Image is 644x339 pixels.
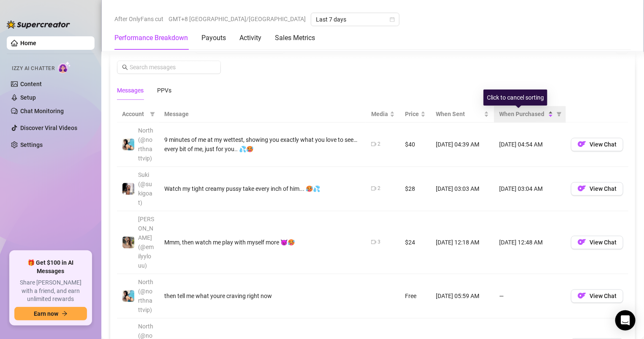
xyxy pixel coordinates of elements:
[494,106,566,122] th: When Purchased
[555,108,563,120] span: filter
[20,81,42,87] a: Content
[590,141,617,148] span: View Chat
[571,236,623,249] button: OFView Chat
[378,238,380,246] div: 3
[390,17,395,22] span: calendar
[114,13,163,25] span: After OnlyFans cut
[201,33,226,43] div: Payouts
[400,274,431,318] td: Free
[494,211,566,274] td: [DATE] 12:48 AM
[164,291,361,301] div: then tell me what youre craving right now
[148,108,157,120] span: filter
[7,20,70,29] img: logo-BBDzfeDw.svg
[590,293,617,299] span: View Chat
[571,143,623,149] a: OFView Chat
[58,61,71,73] img: AI Chatter
[571,138,623,151] button: OFView Chat
[20,40,36,46] a: Home
[34,310,58,317] span: Earn now
[431,274,494,318] td: [DATE] 05:59 AM
[578,238,586,246] img: OF
[499,109,546,119] span: When Purchased
[431,122,494,167] td: [DATE] 04:39 AM
[114,33,188,43] div: Performance Breakdown
[20,141,43,148] a: Settings
[405,109,419,119] span: Price
[578,184,586,193] img: OF
[122,64,128,70] span: search
[122,109,147,119] span: Account
[571,241,623,247] a: OFView Chat
[431,167,494,211] td: [DATE] 03:03 AM
[122,290,134,302] img: North (@northnattvip)
[578,140,586,148] img: OF
[494,122,566,167] td: [DATE] 04:54 AM
[130,62,216,72] input: Search messages
[378,184,380,193] div: 2
[371,141,376,146] span: video-camera
[557,111,562,117] span: filter
[571,289,623,303] button: OFView Chat
[164,184,361,193] div: Watch my tight creamy pussy take every inch of him... 🥵💦
[122,236,134,248] img: emilylou (@emilyylouu)
[14,279,87,304] span: Share [PERSON_NAME] with a friend, and earn unlimited rewards
[400,167,431,211] td: $28
[316,13,394,26] span: Last 7 days
[138,216,154,269] span: [PERSON_NAME] (@emilyylouu)
[14,259,87,275] span: 🎁 Get $100 in AI Messages
[378,140,380,148] div: 2
[494,167,566,211] td: [DATE] 03:04 AM
[431,211,494,274] td: [DATE] 12:18 AM
[484,89,547,106] div: Click to cancel sorting
[12,65,54,73] span: Izzy AI Chatter
[571,187,623,194] a: OFView Chat
[494,274,566,318] td: —
[400,211,431,274] td: $24
[371,186,376,191] span: video-camera
[590,185,617,192] span: View Chat
[122,138,134,150] img: North (@northnattvip)
[400,122,431,167] td: $40
[366,106,400,122] th: Media
[371,239,376,244] span: video-camera
[164,135,361,154] div: 9 minutes of me at my wettest, showing you exactly what you love to see… every bit of me, just fo...
[578,291,586,300] img: OF
[150,111,155,117] span: filter
[590,239,617,246] span: View Chat
[157,86,171,95] div: PPVs
[275,33,315,43] div: Sales Metrics
[20,125,77,131] a: Discover Viral Videos
[436,109,482,119] span: When Sent
[62,311,68,317] span: arrow-right
[138,171,152,206] span: Suki (@sukigoat)
[138,279,153,313] span: North (@northnattvip)
[138,127,153,162] span: North (@northnattvip)
[159,106,366,122] th: Message
[164,238,361,247] div: Mmm, then watch me play with myself more 😈🥵
[571,294,623,301] a: OFView Chat
[122,183,134,195] img: Suki (@sukigoat)
[431,106,494,122] th: When Sent
[20,94,36,101] a: Setup
[14,307,87,320] button: Earn nowarrow-right
[117,86,144,95] div: Messages
[239,33,261,43] div: Activity
[168,13,306,25] span: GMT+8 [GEOGRAPHIC_DATA]/[GEOGRAPHIC_DATA]
[615,310,636,331] div: Open Intercom Messenger
[571,182,623,195] button: OFView Chat
[20,108,64,114] a: Chat Monitoring
[400,106,431,122] th: Price
[371,109,388,119] span: Media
